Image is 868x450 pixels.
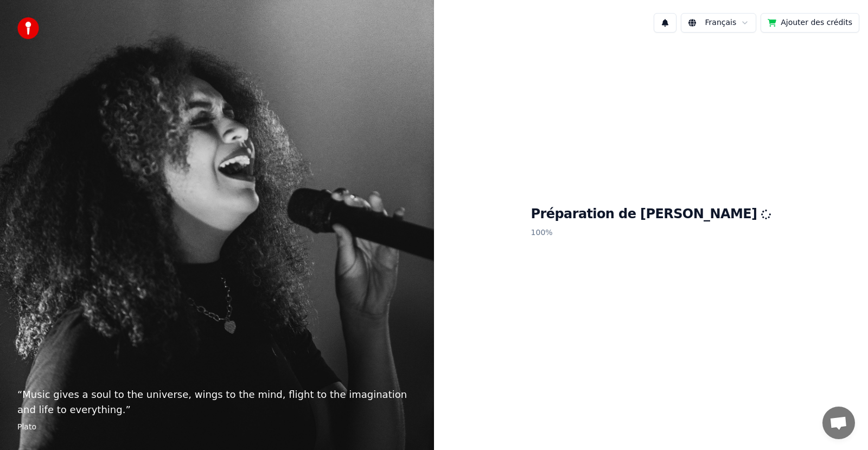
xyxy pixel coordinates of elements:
p: 100 % [531,223,771,243]
p: “ Music gives a soul to the universe, wings to the mind, flight to the imagination and life to ev... [17,387,417,417]
footer: Plato [17,422,417,433]
h1: Préparation de [PERSON_NAME] [531,206,771,223]
a: Ouvrir le chat [822,407,855,439]
img: youka [17,17,39,39]
button: Ajouter des crédits [761,13,859,33]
